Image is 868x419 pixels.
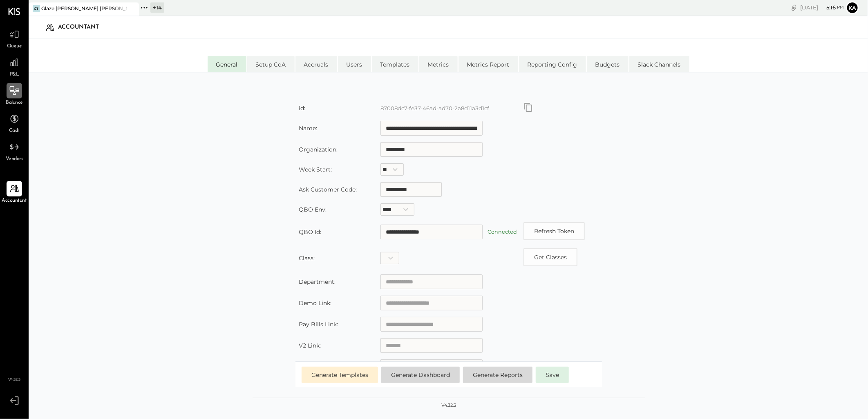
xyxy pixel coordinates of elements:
[299,254,315,262] label: Class:
[6,156,23,163] span: Vendors
[800,4,844,11] div: [DATE]
[208,56,246,72] li: General
[0,83,28,107] a: Balance
[299,125,317,132] label: Name:
[299,206,327,213] label: QBO Env:
[7,43,22,50] span: Queue
[299,299,331,307] label: Demo Link:
[523,103,533,112] button: Copy id
[247,56,295,72] li: Setup CoA
[0,139,28,163] a: Vendors
[380,105,489,111] label: 87008dc7-fe37-46ad-ad70-2a8d11a3d1cf
[372,56,418,72] li: Templates
[441,402,456,409] div: v 4.32.3
[523,222,585,240] button: Refresh Token
[2,197,27,205] span: Accountant
[0,181,28,205] a: Accountant
[0,27,28,50] a: Queue
[302,367,378,383] button: Generate Templates
[299,228,321,236] label: QBO Id:
[299,105,305,112] label: id:
[381,367,460,383] button: Generate Dashboard
[846,1,859,14] button: Ka
[33,5,40,12] div: GT
[295,56,337,72] li: Accruals
[299,342,321,349] label: V2 Link:
[299,278,336,285] label: Department:
[9,127,20,135] span: Cash
[299,321,338,328] label: Pay Bills Link:
[299,146,338,153] label: Organization:
[488,229,517,235] label: Connected
[546,371,559,379] span: Save
[419,56,458,72] li: Metrics
[0,111,28,135] a: Cash
[0,55,28,78] a: P&L
[391,371,450,379] span: Generate Dashboard
[41,5,127,12] div: Glaze [PERSON_NAME] [PERSON_NAME] LLC
[536,367,569,383] button: Save
[523,248,577,266] button: Copy id
[311,371,368,379] span: Generate Templates
[463,367,532,383] button: Generate Reports
[58,21,107,34] div: Accountant
[473,371,523,379] span: Generate Reports
[629,56,689,72] li: Slack Channels
[150,2,164,13] div: + 14
[459,56,518,72] li: Metrics Report
[790,3,798,12] div: copy link
[299,166,332,173] label: Week Start:
[519,56,586,72] li: Reporting Config
[10,71,19,78] span: P&L
[299,186,357,193] label: Ask Customer Code:
[338,56,371,72] li: Users
[587,56,629,72] li: Budgets
[6,99,23,107] span: Balance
